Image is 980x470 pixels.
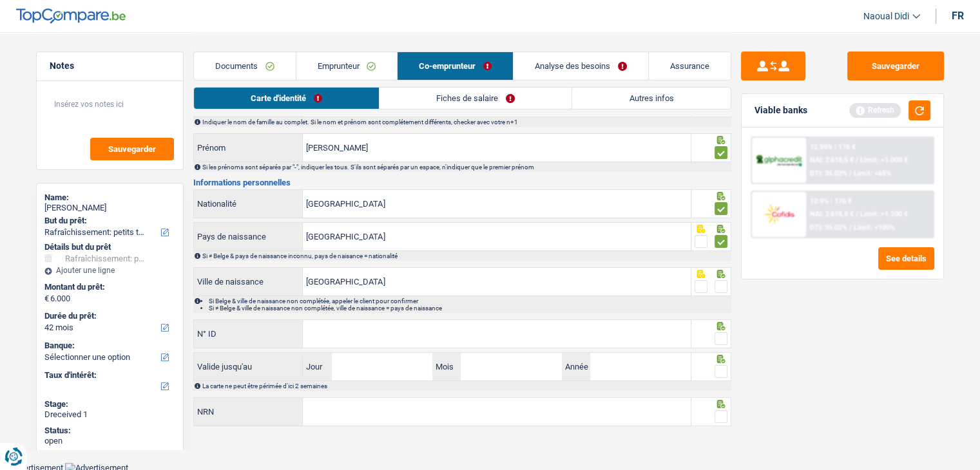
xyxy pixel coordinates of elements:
[332,353,432,381] input: JJ
[44,193,175,203] div: Name:
[44,370,173,381] label: Taux d'intérêt:
[202,164,730,171] div: Si les prénoms sont séparés par "-", indiquer les tous. S'ils sont séparés par un espace, n'indiq...
[562,353,590,381] label: Année
[849,223,852,232] span: /
[856,210,858,218] span: /
[878,247,934,270] button: See details
[854,169,891,178] span: Limit: <65%
[755,153,803,168] img: AlphaCredit
[649,52,731,80] a: Assurance
[90,138,174,160] button: Sauvegarder
[194,268,303,296] label: Ville de naissance
[432,353,461,381] label: Mois
[810,223,847,232] span: DTI: 35.02%
[303,398,691,426] input: 12.12.12-123.12
[44,294,49,304] span: €
[461,353,561,381] input: MM
[398,52,513,80] a: Co-emprunteur
[44,426,175,436] div: Status:
[856,156,858,164] span: /
[44,266,175,275] div: Ajouter une ligne
[810,210,854,218] span: NAI: 2 618,8 €
[296,52,398,80] a: Emprunteur
[303,320,691,348] input: 590-1234567-89
[810,156,854,164] span: NAI: 2 618,5 €
[209,297,730,305] li: Si Belge & ville de naissance non complétée, appeler le client pour confirmer
[44,341,173,351] label: Banque:
[209,305,730,312] li: Si ≠ Belge & ville de naissance non complétée, ville de naissance = pays de naissance
[849,103,901,117] div: Refresh
[44,203,175,213] div: [PERSON_NAME]
[863,11,909,22] span: Naoual Didi
[514,52,648,80] a: Analyse des besoins
[193,178,731,187] h3: Informations personnelles
[810,169,847,178] span: DTI: 35.02%
[303,223,691,250] input: Belgique
[44,399,175,409] div: Stage:
[44,242,175,252] div: Détails but du prêt
[194,52,296,80] a: Documents
[303,190,691,218] input: Belgique
[44,216,173,226] label: But du prêt:
[194,320,303,348] label: N° ID
[860,156,908,164] span: Limit: >1.000 €
[202,118,730,126] div: Indiquer le nom de famille au complet. Si le nom et prénom sont complétement différents, checker ...
[194,190,303,218] label: Nationalité
[810,143,856,151] div: 12.99% | 176 €
[44,311,173,321] label: Durée du prêt:
[755,202,803,226] img: Cofidis
[810,197,852,205] div: 12.9% | 176 €
[849,169,852,178] span: /
[50,61,170,71] h5: Notes
[194,88,379,109] a: Carte d'identité
[572,88,730,109] a: Autres infos
[108,145,156,153] span: Sauvegarder
[853,6,920,27] a: Naoual Didi
[44,436,175,446] div: open
[952,10,964,22] div: fr
[194,398,303,426] label: NRN
[590,353,691,381] input: AAAA
[754,105,807,116] div: Viable banks
[847,52,944,80] button: Sauvegarder
[860,210,908,218] span: Limit: >1.100 €
[44,409,175,420] div: Dreceived 1
[202,382,730,390] div: La carte ne peut être périmée d'ici 2 semaines
[16,8,126,24] img: TopCompare Logo
[194,357,303,377] label: Valide jusqu'au
[194,223,303,250] label: Pays de naissance
[854,223,895,232] span: Limit: <100%
[202,252,730,259] div: Si ≠ Belge & pays de naissance inconnu, pays de naisance = nationalité
[44,282,173,292] label: Montant du prêt:
[303,353,331,381] label: Jour
[194,134,303,162] label: Prénom
[380,88,572,109] a: Fiches de salaire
